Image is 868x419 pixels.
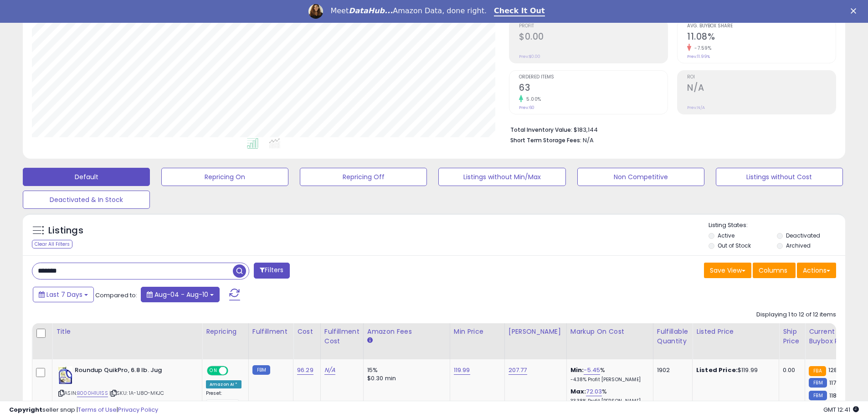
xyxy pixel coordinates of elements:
[829,391,846,400] span: 118.95
[438,168,565,186] button: Listings without Min/Max
[718,232,734,239] label: Active
[657,366,685,374] div: 1902
[519,83,668,95] h2: 63
[454,327,501,336] div: Min Price
[33,287,94,302] button: Last 7 Days
[206,380,241,388] div: Amazon AI *
[519,24,668,29] span: Profit
[367,374,443,383] div: $0.30 min
[718,242,751,249] label: Out of Stock
[687,105,705,110] small: Prev: N/A
[696,327,775,336] div: Listed Price
[691,45,711,52] small: -7.59%
[300,168,427,186] button: Repricing Off
[823,405,859,414] span: 2025-08-18 12:41 GMT
[519,31,668,44] h2: $0.00
[56,327,198,336] div: Title
[809,391,827,400] small: FBM
[759,266,787,275] span: Columns
[783,327,801,346] div: Ship Price
[206,327,245,336] div: Repricing
[208,367,219,375] span: ON
[349,6,393,15] i: DataHub...
[508,366,527,375] a: 207.77
[252,365,270,375] small: FBM
[809,366,826,376] small: FBA
[494,6,545,16] a: Check It Out
[783,366,798,374] div: 0.00
[324,327,360,346] div: Fulfillment Cost
[570,366,646,383] div: %
[510,126,572,134] b: Total Inventory Value:
[9,405,42,414] strong: Copyright
[454,366,470,375] a: 119.99
[704,263,751,278] button: Save View
[58,366,72,384] img: 514UpEPh6ML._SL40_.jpg
[570,327,649,336] div: Markup on Cost
[786,232,820,239] label: Deactivated
[118,405,158,414] a: Privacy Policy
[687,24,836,29] span: Avg. Buybox Share
[308,4,323,19] img: Profile image for Georgie
[519,75,668,80] span: Ordered Items
[584,366,600,375] a: -5.45
[297,366,313,375] a: 96.29
[510,136,581,144] b: Short Term Storage Fees:
[254,263,289,279] button: Filters
[58,366,195,408] div: ASIN:
[46,290,82,299] span: Last 7 Days
[206,390,241,411] div: Preset:
[570,377,646,383] p: -4.38% Profit [PERSON_NAME]
[828,366,847,374] span: 128.63
[583,136,594,145] span: N/A
[716,168,843,186] button: Listings without Cost
[696,366,738,374] b: Listed Price:
[75,366,185,377] b: Roundup QuikPro, 6.8 lb. Jug
[510,124,829,134] li: $183,144
[786,242,811,249] label: Archived
[753,263,796,278] button: Columns
[696,366,772,374] div: $119.99
[161,168,288,186] button: Repricing On
[809,378,827,388] small: FBM
[709,221,845,230] p: Listing States:
[566,323,653,359] th: The percentage added to the cost of goods (COGS) that forms the calculator for Min & Max prices.
[657,327,688,346] div: Fulfillable Quantity
[523,96,541,103] small: 5.00%
[570,388,646,404] div: %
[519,54,540,59] small: Prev: $0.00
[829,378,843,387] span: 117.17
[252,327,289,336] div: Fulfillment
[324,366,335,375] a: N/A
[95,291,137,300] span: Compared to:
[330,6,487,16] div: Meet Amazon Data, done right.
[23,191,150,209] button: Deactivated & In Stock
[570,387,586,396] b: Max:
[109,389,164,397] span: | SKU: 1A-1J8O-MKJC
[809,327,856,346] div: Current Buybox Price
[227,367,241,375] span: OFF
[48,224,83,237] h5: Listings
[577,168,704,186] button: Non Competitive
[367,336,373,345] small: Amazon Fees.
[586,387,602,396] a: 72.03
[687,75,836,80] span: ROI
[797,263,836,278] button: Actions
[367,366,443,374] div: 15%
[570,366,584,374] b: Min:
[508,327,563,336] div: [PERSON_NAME]
[367,327,446,336] div: Amazon Fees
[687,31,836,44] h2: 11.08%
[687,83,836,95] h2: N/A
[23,168,150,186] button: Default
[519,105,534,110] small: Prev: 60
[851,8,860,14] div: Close
[687,54,710,59] small: Prev: 11.99%
[756,310,836,319] div: Displaying 1 to 12 of 12 items
[297,327,317,336] div: Cost
[9,406,158,414] div: seller snap | |
[32,240,72,248] div: Clear All Filters
[141,287,220,302] button: Aug-04 - Aug-10
[78,405,117,414] a: Terms of Use
[77,389,108,397] a: B000H1U1SS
